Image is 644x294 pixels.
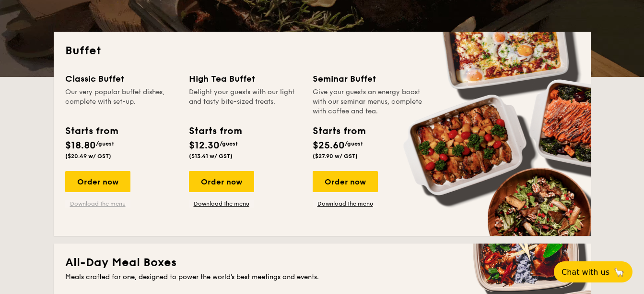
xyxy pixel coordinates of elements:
div: Seminar Buffet [313,72,425,86]
div: Meals crafted for one, designed to power the world's best meetings and events. [65,272,579,282]
h2: All-Day Meal Boxes [65,255,579,270]
button: Chat with us🦙 [554,261,632,282]
div: Order now [313,171,378,192]
span: $25.60 [313,140,345,151]
div: Delight your guests with our light and tasty bite-sized treats. [189,87,301,116]
div: Our very popular buffet dishes, complete with set-up. [65,87,177,116]
div: Give your guests an energy boost with our seminar menus, complete with coffee and tea. [313,87,425,116]
a: Download the menu [189,200,254,208]
span: $12.30 [189,140,220,151]
span: ($27.90 w/ GST) [313,153,358,159]
span: ($20.49 w/ GST) [65,153,111,159]
h2: Buffet [65,43,579,59]
span: /guest [220,140,238,147]
div: Order now [65,171,130,192]
div: Starts from [189,124,241,138]
div: High Tea Buffet [189,72,301,86]
div: Starts from [65,124,117,138]
a: Download the menu [65,200,130,208]
span: /guest [345,140,363,147]
div: Starts from [313,124,365,138]
span: ($13.41 w/ GST) [189,153,233,159]
span: /guest [96,140,114,147]
span: $18.80 [65,140,96,151]
span: Chat with us [562,268,609,277]
a: Download the menu [313,200,378,208]
span: 🦙 [613,267,625,278]
div: Order now [189,171,254,192]
div: Classic Buffet [65,72,177,86]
